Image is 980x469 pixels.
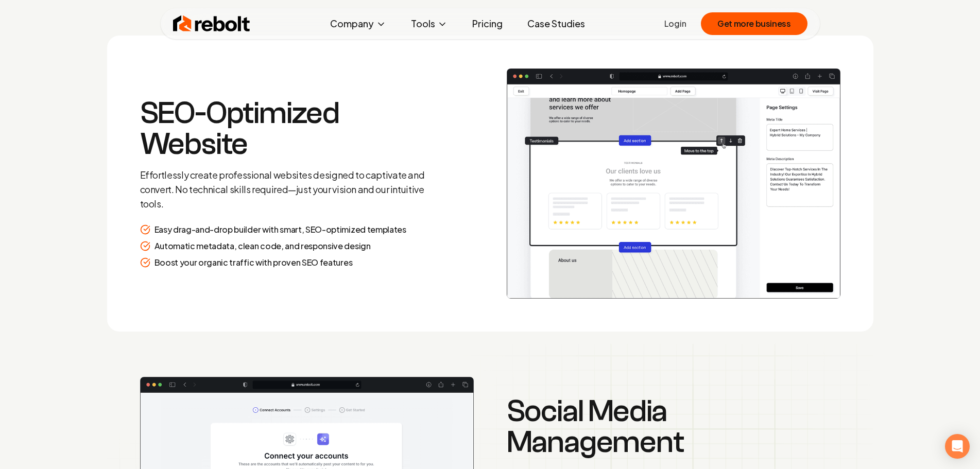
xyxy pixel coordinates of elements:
a: Case Studies [519,13,593,34]
p: Boost your organic traffic with proven SEO features [154,256,353,269]
button: Get more business [701,12,807,35]
button: Tools [403,13,456,34]
button: Company [322,13,394,34]
h3: SEO-Optimized Website [140,98,437,160]
p: Effortlessly create professional websites designed to captivate and convert. No technical skills ... [140,168,437,211]
a: Login [664,18,686,30]
h3: Social Media Management [507,396,803,458]
div: Open Intercom Messenger [945,434,970,459]
p: Easy drag-and-drop builder with smart, SEO-optimized templates [154,223,406,236]
p: Automatic metadata, clean code, and responsive design [154,240,371,252]
img: Rebolt Logo [173,13,250,34]
a: Pricing [464,13,511,34]
img: How it works [507,68,840,299]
